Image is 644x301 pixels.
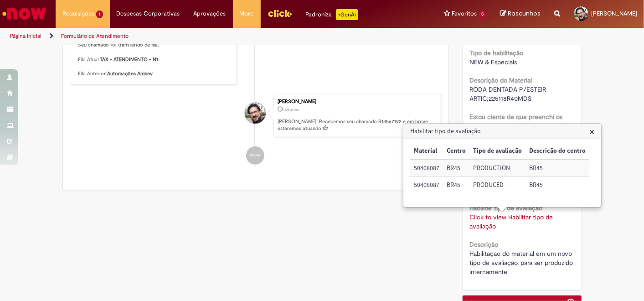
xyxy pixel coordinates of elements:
p: Olá, , Seu chamado foi transferido de fila. Fila Atual: Fila Anterior: [78,34,230,77]
div: [PERSON_NAME] [278,99,436,104]
p: +GenAi [336,9,358,20]
img: ServiceNow [1,5,48,23]
th: Tipo de avaliação [469,143,526,160]
th: Centro [443,143,469,160]
span: Despesas Corporativas [117,9,180,18]
a: Página inicial [10,32,41,40]
span: 4d atrás [284,107,299,113]
span: 5 [479,10,486,18]
span: Aprovações [194,9,226,18]
span: Favoritos [452,9,477,18]
td: Descrição do centro: BR45 [526,160,589,176]
th: Material [410,143,443,160]
th: Descrição do centro [526,143,589,160]
a: Formulário de Atendimento [61,32,129,40]
span: More [240,9,254,18]
td: Material: 50408087 [410,160,443,176]
span: 1 [96,10,103,18]
b: Estou ciente de que preenchi os campos com o código e centro do ECC [469,113,568,139]
span: RODA DENTADA P/ESTEIR ARTIC;225118R40MDS [469,85,548,103]
div: Habilitar tipo de avaliação [403,123,602,208]
ul: Trilhas de página [7,28,422,45]
b: Tipo de habilitação [469,49,523,57]
td: Tipo de avaliação: PRODUCED [469,177,526,193]
p: [PERSON_NAME]! Recebemos seu chamado R13567192 e em breve estaremos atuando. [278,118,436,132]
a: Rascunhos [500,10,541,18]
td: Centro: BR45 [443,160,469,176]
span: × [589,125,594,138]
td: Centro: BR45 [443,177,469,193]
span: NEW & Especiais [469,58,517,66]
button: Close [589,127,594,136]
span: Habilitação do material em um novo tipo de avaliação, para ser produzido internamente [469,249,575,276]
b: TAX - ATENDIMENTO - N1 [100,56,159,63]
span: [PERSON_NAME] [591,10,637,17]
td: Descrição do centro: BR45 [526,177,589,193]
b: Descrição do Material [469,76,532,84]
img: click_logo_yellow_360x200.png [268,6,292,20]
td: Material: 50408087 [410,177,443,193]
span: Rascunhos [508,9,541,18]
li: Luiz Fernando Rodrigues [70,94,442,138]
time: 25/09/2025 15:03:06 [284,107,299,113]
a: Click to view Habilitar tipo de avaliação [469,213,553,230]
b: Automações Ambev [108,70,153,77]
div: Luiz Fernando Rodrigues [245,103,266,124]
div: Padroniza [306,9,358,20]
td: Tipo de avaliação: PRODUCTION [469,160,526,176]
b: Descrição [469,240,498,249]
span: Requisições [62,9,94,18]
b: Habilitar tipo de avaliação [469,204,542,212]
h3: Habilitar tipo de avaliação [404,124,601,139]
